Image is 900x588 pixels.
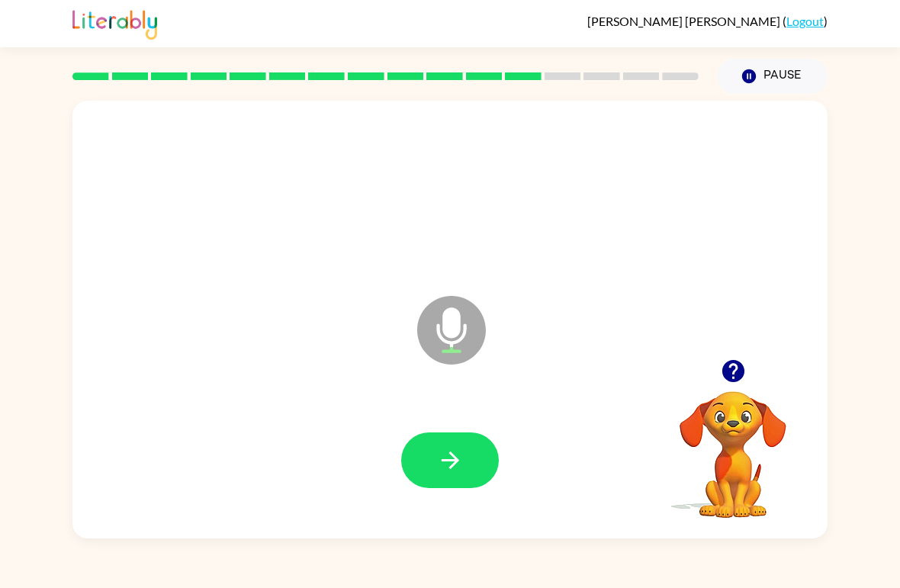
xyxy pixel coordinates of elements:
button: Pause [717,59,828,94]
a: Logout [786,14,824,28]
div: ( ) [587,14,828,28]
span: [PERSON_NAME] [PERSON_NAME] [587,14,783,28]
video: Your browser must support playing .mp4 files to use Literably. Please try using another browser. [657,368,809,520]
img: Literably [72,6,157,40]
